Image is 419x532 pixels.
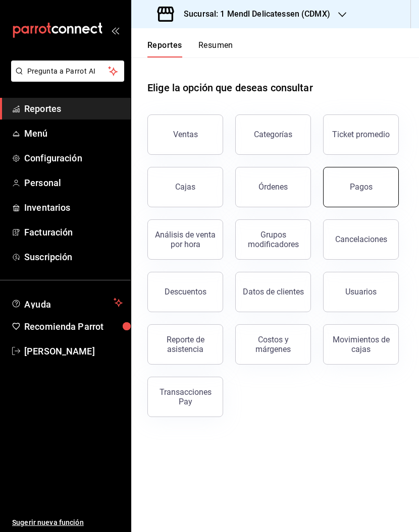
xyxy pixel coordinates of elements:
[154,230,217,249] div: Análisis de venta por hora
[24,250,123,264] span: Suscripción
[235,219,311,260] button: Grupos modificadores
[254,130,292,139] div: Categorías
[323,272,399,312] button: Usuarios
[235,272,311,312] button: Datos de clientes
[323,324,399,365] button: Movimientos de cajas
[154,335,217,354] div: Reporte de asistencia
[147,219,223,260] button: Análisis de venta por hora
[323,114,399,155] button: Ticket promedio
[173,130,198,139] div: Ventas
[147,167,223,207] button: Cajas
[235,167,311,207] button: Órdenes
[24,102,123,115] span: Reportes
[7,73,124,84] a: Pregunta a Parrot AI
[24,225,123,239] span: Facturación
[147,377,223,417] button: Transacciones Pay
[11,61,124,82] button: Pregunta a Parrot AI
[147,272,223,312] button: Descuentos
[258,182,288,192] div: Órdenes
[198,40,233,57] button: Resumen
[235,324,311,365] button: Costos y márgenes
[243,287,304,297] div: Datos de clientes
[147,40,233,57] div: navigation tabs
[147,114,223,155] button: Ventas
[147,40,182,57] button: Reportes
[147,324,223,365] button: Reporte de asistencia
[323,219,399,260] button: Cancelaciones
[154,387,217,406] div: Transacciones Pay
[350,182,373,192] div: Pagos
[345,287,377,297] div: Usuarios
[147,80,313,95] h1: Elige la opción que deseas consultar
[175,182,195,192] div: Cajas
[323,167,399,207] button: Pagos
[335,234,387,244] div: Cancelaciones
[24,176,123,190] span: Personal
[111,26,119,34] button: open_drawer_menu
[24,297,110,309] span: Ayuda
[242,335,304,354] div: Costos y márgenes
[24,320,123,333] span: Recomienda Parrot
[24,201,123,214] span: Inventarios
[332,130,390,139] div: Ticket promedio
[24,151,123,165] span: Configuración
[27,66,109,77] span: Pregunta a Parrot AI
[165,287,206,297] div: Descuentos
[330,335,392,354] div: Movimientos de cajas
[24,344,123,358] span: [PERSON_NAME]
[235,114,311,155] button: Categorías
[176,8,330,20] h3: Sucursal: 1 Mendl Delicatessen (CDMX)
[24,127,123,140] span: Menú
[12,517,123,528] span: Sugerir nueva función
[242,230,304,249] div: Grupos modificadores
